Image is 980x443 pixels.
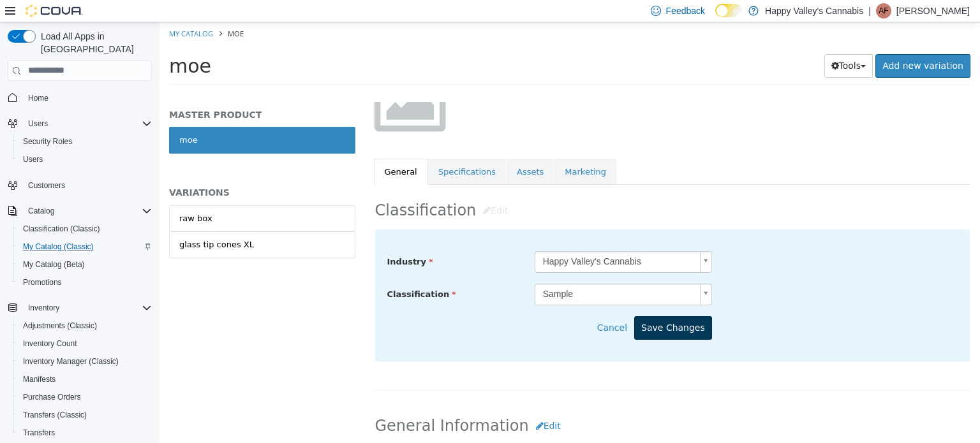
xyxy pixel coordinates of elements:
[28,206,54,216] span: Catalog
[896,3,970,18] p: [PERSON_NAME]
[23,374,56,384] span: Manifests
[868,3,871,18] p: |
[716,32,811,55] a: Add new variation
[23,203,59,219] button: Catalog
[216,177,811,200] h2: Classification
[23,242,94,252] span: My Catalog (Classic)
[18,389,86,405] a: Purchase Orders
[10,105,196,131] a: moe
[18,336,152,351] span: Inventory Count
[13,406,157,424] button: Transfers (Classic)
[18,407,152,423] span: Transfers (Classic)
[23,224,100,234] span: Classification (Classic)
[13,133,157,150] button: Security Roles
[28,180,65,191] span: Customers
[28,303,59,313] span: Inventory
[18,221,105,236] a: Classification (Classic)
[3,115,157,133] button: Users
[375,229,553,251] a: Happy Valley's Cannabis
[666,4,705,17] span: Feedback
[765,3,863,18] p: Happy Valley's Cannabis
[68,6,84,16] span: moe
[18,318,152,333] span: Adjustments (Classic)
[23,277,62,287] span: Promotions
[18,221,152,236] span: Classification (Classic)
[23,428,55,438] span: Transfers
[23,90,152,106] span: Home
[23,136,72,147] span: Security Roles
[18,354,152,369] span: Inventory Manager (Classic)
[269,136,346,163] a: Specifications
[13,273,157,291] button: Promotions
[376,262,535,282] span: Sample
[475,294,553,317] button: Save Changes
[23,91,54,106] a: Home
[18,425,152,440] span: Transfers
[20,216,94,229] div: glass tip cones XL
[20,190,53,203] div: raw box
[23,300,152,316] span: Inventory
[665,32,714,55] button: Tools
[13,220,157,238] button: Classification (Classic)
[10,33,52,55] span: moe
[18,134,152,149] span: Security Roles
[3,176,157,194] button: Customers
[10,6,54,16] a: My Catalog
[23,177,152,193] span: Customers
[26,4,83,17] img: Cova
[18,425,60,440] a: Transfers
[228,235,274,244] span: Industry
[395,136,457,163] a: Marketing
[23,356,119,367] span: Inventory Manager (Classic)
[18,336,82,351] a: Inventory Count
[28,93,48,103] span: Home
[18,152,48,167] a: Users
[437,294,475,317] button: Cancel
[18,354,124,369] a: Inventory Manager (Classic)
[18,389,152,405] span: Purchase Orders
[18,257,152,272] span: My Catalog (Beta)
[18,275,67,290] a: Promotions
[18,239,152,254] span: My Catalog (Classic)
[18,152,152,167] span: Users
[18,257,90,272] a: My Catalog (Beta)
[3,202,157,220] button: Catalog
[18,318,102,333] a: Adjustments (Classic)
[23,203,152,219] span: Catalog
[215,136,268,163] a: General
[23,178,70,193] a: Customers
[18,407,92,423] a: Transfers (Classic)
[18,239,99,254] a: My Catalog (Classic)
[18,372,152,387] span: Manifests
[347,136,394,163] a: Assets
[23,321,97,331] span: Adjustments (Classic)
[13,335,157,352] button: Inventory Count
[316,177,355,200] button: Edit
[18,134,77,149] a: Security Roles
[23,259,85,270] span: My Catalog (Beta)
[23,116,53,131] button: Users
[369,392,408,416] button: Edit
[23,154,43,164] span: Users
[13,256,157,273] button: My Catalog (Beta)
[879,3,888,18] span: AF
[23,300,64,316] button: Inventory
[13,238,157,256] button: My Catalog (Classic)
[228,267,297,277] span: Classification
[28,119,48,129] span: Users
[13,150,157,168] button: Users
[715,4,742,17] input: Dark Mode
[3,299,157,317] button: Inventory
[23,116,152,131] span: Users
[36,30,152,55] span: Load All Apps in [GEOGRAPHIC_DATA]
[13,388,157,406] button: Purchase Orders
[13,317,157,335] button: Adjustments (Classic)
[10,164,196,176] h5: VARIATIONS
[216,392,811,416] h2: General Information
[13,352,157,370] button: Inventory Manager (Classic)
[10,87,196,98] h5: MASTER PRODUCT
[18,275,152,290] span: Promotions
[18,372,61,387] a: Manifests
[13,424,157,442] button: Transfers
